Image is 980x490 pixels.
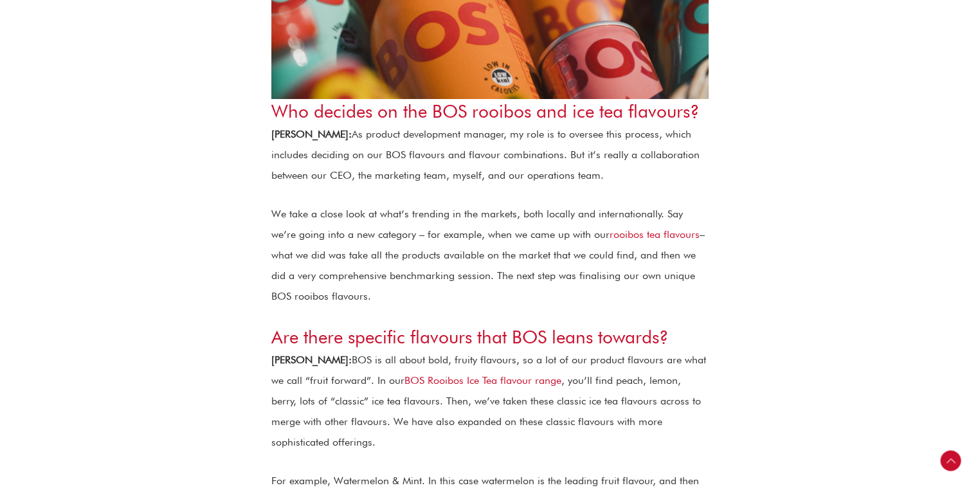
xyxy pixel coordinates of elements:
p: We take a close look at what’s trending in the markets, both locally and internationally. Say we’... [271,204,709,307]
a: BOS Rooibos Ice Tea flavour range [404,374,561,386]
p: As product development manager, my role is to oversee this process, which includes deciding on ou... [271,124,709,186]
h3: Who decides on the BOS rooibos and ice tea flavours? [271,99,709,124]
strong: [PERSON_NAME]: [271,128,352,140]
a: rooibos tea flavours [610,228,700,240]
strong: [PERSON_NAME]: [271,354,352,366]
p: BOS is all about bold, fruity flavours, so a lot of our product flavours are what we call “fruit ... [271,350,709,453]
h3: Are there specific flavours that BOS leans towards? [271,325,709,350]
